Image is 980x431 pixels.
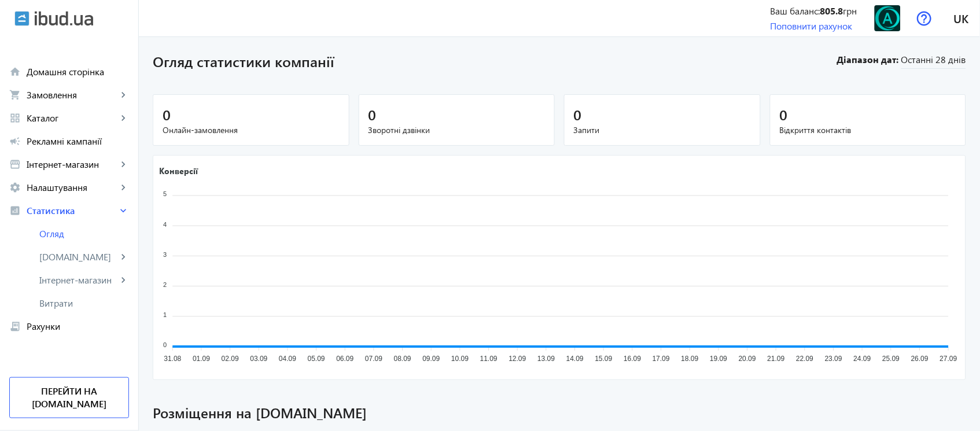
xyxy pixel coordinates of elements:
[9,66,21,78] mat-icon: home
[27,321,129,332] span: Рахунки
[595,355,613,363] tspan: 15.09
[768,355,785,363] tspan: 21.09
[308,355,325,363] tspan: 05.09
[931,385,968,419] iframe: chat widget
[164,355,181,363] tspan: 31.08
[163,190,167,197] tspan: 5
[917,11,932,26] img: help.svg
[163,105,171,124] span: 0
[14,11,30,26] img: ibud.svg
[365,355,382,363] tspan: 07.09
[574,105,582,124] span: 0
[117,182,129,193] mat-icon: keyboard_arrow_right
[9,321,21,332] mat-icon: receipt_long
[193,355,210,363] tspan: 01.09
[117,205,129,216] mat-icon: keyboard_arrow_right
[423,355,440,363] tspan: 09.09
[27,159,117,170] span: Інтернет-магазин
[9,135,21,147] mat-icon: campaign
[250,355,267,363] tspan: 03.09
[163,311,167,318] tspan: 1
[39,251,117,263] span: [DOMAIN_NAME]
[153,403,966,423] span: Розміщення на [DOMAIN_NAME]
[163,124,340,136] span: Онлайн-замовлення
[537,355,555,363] tspan: 13.09
[159,165,198,176] text: Конверсії
[710,355,727,363] tspan: 19.09
[9,112,21,124] mat-icon: grid_view
[509,355,526,363] tspan: 12.09
[369,124,546,136] span: Зворотні дзвінки
[117,112,129,124] mat-icon: keyboard_arrow_right
[27,66,129,78] span: Домашня сторінка
[117,274,129,286] mat-icon: keyboard_arrow_right
[9,205,21,216] mat-icon: analytics
[883,355,900,363] tspan: 25.09
[780,105,788,124] span: 0
[9,377,129,418] a: Перейти на [DOMAIN_NAME]
[27,89,117,101] span: Замовлення
[279,355,296,363] tspan: 04.09
[27,112,117,124] span: Каталог
[35,11,93,26] img: ibud_text.svg
[9,182,21,193] mat-icon: settings
[835,53,899,66] b: Діапазон дат:
[780,124,957,136] span: Відкриття контактів
[163,220,167,227] tspan: 4
[480,355,498,363] tspan: 11.09
[653,355,670,363] tspan: 17.09
[771,20,853,32] a: Поповнити рахунок
[954,11,969,25] span: uk
[27,182,117,193] span: Налаштування
[739,355,756,363] tspan: 20.09
[39,228,129,240] span: Огляд
[222,355,239,363] tspan: 02.09
[27,205,117,216] span: Статистика
[394,355,411,363] tspan: 08.09
[39,297,129,309] span: Витрати
[771,5,857,17] div: Ваш баланс: грн
[369,105,377,124] span: 0
[337,355,354,363] tspan: 06.09
[825,355,842,363] tspan: 23.09
[566,355,584,363] tspan: 14.09
[797,355,814,363] tspan: 22.09
[163,341,167,348] tspan: 0
[911,355,929,363] tspan: 26.09
[9,89,21,101] mat-icon: shopping_cart
[574,124,751,136] span: Запити
[820,5,843,17] b: 805.8
[451,355,469,363] tspan: 10.09
[117,251,129,263] mat-icon: keyboard_arrow_right
[9,159,21,170] mat-icon: storefront
[875,5,901,31] img: 28619682a2e03a04685722068149204-94a2a459e6.png
[153,51,835,71] h1: Огляд статистики компанії
[117,159,129,170] mat-icon: keyboard_arrow_right
[39,274,117,286] span: Інтернет-магазин
[163,281,167,288] tspan: 2
[163,251,167,258] tspan: 3
[940,355,957,363] tspan: 27.09
[117,89,129,101] mat-icon: keyboard_arrow_right
[27,135,129,147] span: Рекламні кампанії
[624,355,641,363] tspan: 16.09
[854,355,871,363] tspan: 24.09
[901,53,966,69] span: Останні 28 днів
[681,355,699,363] tspan: 18.09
